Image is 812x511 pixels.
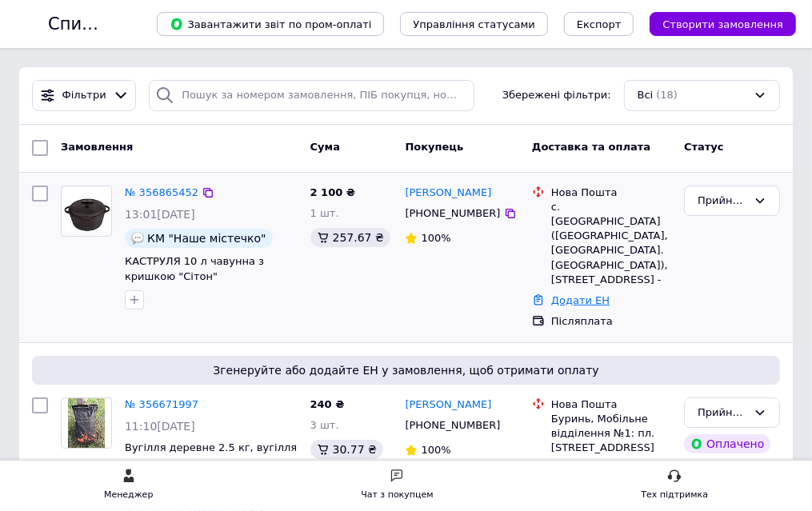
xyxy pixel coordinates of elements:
[551,397,671,412] div: Нова Пошта
[310,398,345,410] span: 240 ₴
[157,12,384,36] button: Завантажити звіт по пром-оплаті
[62,188,111,234] img: Фото товару
[532,141,650,153] span: Доставка та оплата
[421,444,450,456] span: 100%
[551,412,671,456] div: Буринь, Мобільне відділення №1: пл. [STREET_ADDRESS]
[131,232,144,245] img: :speech_balloon:
[551,186,671,200] div: Нова Пошта
[684,141,724,153] span: Статус
[125,441,297,469] a: Вугілля деревне 2.5 кг, вугілля для мангала
[551,314,671,329] div: Післяплата
[698,193,747,210] div: Прийнято
[310,186,355,198] span: 2 100 ₴
[149,80,474,111] input: Пошук за номером замовлення, ПІБ покупця, номером телефону, Email, номером накладної
[405,397,491,413] a: [PERSON_NAME]
[662,18,783,30] span: Створити замовлення
[551,294,610,306] a: Додати ЕН
[361,487,433,503] div: Чат з покупцем
[61,397,112,449] a: Фото товару
[125,398,198,410] a: № 356671997
[405,141,463,153] span: Покупець
[310,141,340,153] span: Cума
[405,186,491,201] a: [PERSON_NAME]
[68,398,106,448] img: Фото товару
[638,88,654,103] span: Всі
[61,141,133,153] span: Замовлення
[502,88,611,103] span: Збережені фільтри:
[170,17,371,31] span: Завантажити звіт по пром-оплаті
[61,186,112,237] a: Фото товару
[564,12,634,36] button: Експорт
[402,203,503,224] div: [PHONE_NUMBER]
[421,232,450,244] span: 100%
[634,18,796,30] a: Створити замовлення
[698,405,747,421] div: Прийнято
[400,12,548,36] button: Управління статусами
[310,419,339,431] span: 3 шт.
[310,440,383,459] div: 30.77 ₴
[310,228,390,247] div: 257.67 ₴
[125,420,195,433] span: 11:10[DATE]
[684,434,770,453] div: Оплачено
[125,208,195,221] span: 13:01[DATE]
[551,200,671,287] div: с. [GEOGRAPHIC_DATA] ([GEOGRAPHIC_DATA], [GEOGRAPHIC_DATA]. [GEOGRAPHIC_DATA]), [STREET_ADDRESS] -
[38,362,774,378] span: Згенеруйте або додайте ЕН у замовлення, щоб отримати оплату
[125,186,198,198] a: № 356865452
[147,232,266,245] span: КМ "Наше містечко"
[656,89,678,101] span: (18)
[650,12,796,36] button: Створити замовлення
[402,415,503,436] div: [PHONE_NUMBER]
[125,255,264,282] a: КАСТРУЛЯ 10 л чавунна з кришкою "Сітон"
[310,207,339,219] span: 1 шт.
[104,487,153,503] div: Менеджер
[577,18,622,30] span: Експорт
[48,14,210,34] h1: Список замовлень
[413,18,535,30] span: Управління статусами
[641,487,708,503] div: Тех підтримка
[62,88,106,103] span: Фільтри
